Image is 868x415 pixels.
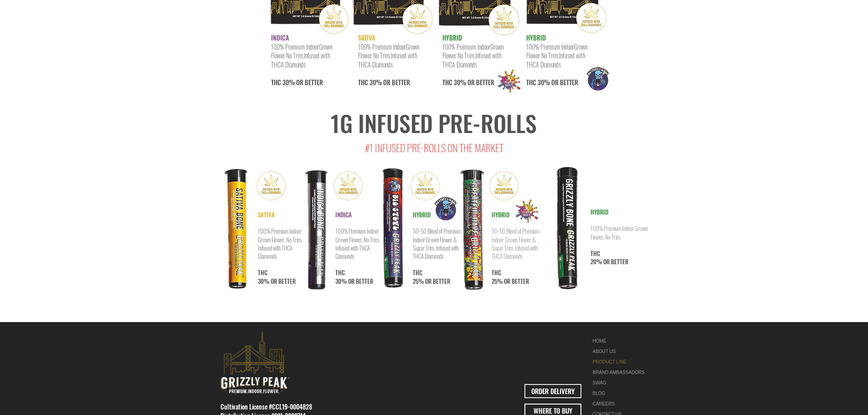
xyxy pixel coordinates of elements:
img: sativa bone.png [211,165,267,294]
span: 100% Premium Indoor [358,42,406,51]
a: ABOUT US [593,346,650,357]
img: BS-Logo.png [426,189,466,229]
span: 100% Premium Indoor Grown Flower, No Trim. [591,224,648,241]
a: BLOG [593,388,650,399]
span: 100% Premium Indoor [442,42,490,51]
span: ORDER DELIVERY [531,386,575,396]
span: THC 20% OR BETTER [591,249,628,266]
span: THC 30% OR BETTER [442,51,501,87]
span: HYBRID [591,207,608,216]
img: THC-infused.png [332,169,365,202]
img: GD bone.png [442,164,498,293]
span: Infused with THCA Diamonds [526,51,585,69]
img: THC-infused.png [488,169,520,202]
img: THC-infused.png [255,169,288,202]
img: GB bone.png [539,162,597,295]
span: 100% Premium Indoor Grown Flower, No Trim, Infused with THCA Diamonds [335,226,380,261]
span: Grown Flower No Trim, [271,42,332,61]
span: Infused with THCA Diamonds [358,51,417,69]
span: THC 30% OR BETTER [258,268,296,285]
span: 50-50 Blend of Premium Indoor Grown Flower & Sugar Trim, Infused with THCA Diamonds [413,226,461,261]
span: HYBRID [526,33,546,42]
img: bsbone.png [365,164,421,293]
span: THC 25% OR BETTER [413,268,450,285]
img: GD-logo.png [492,64,527,99]
img: GD-logo.png [509,194,544,229]
span: #1 INFUSED PRE-ROLLS ON THE MARKET [365,140,503,155]
span: 100% Premium Indoor Grown Flower, No Trim, Infused with THCA Diamonds [258,226,302,261]
span: Grown Flower No Trim, [442,42,503,61]
span: THC 30% OR BETTER [526,51,585,87]
span: Grown Flower No Trim, [358,42,419,61]
svg: premium-indoor-cannabis [221,331,290,393]
span: Infused with THCA Diamonds [271,51,330,69]
div: BRAND AMBASSADORS [593,367,650,378]
span: HYBRID [413,210,431,219]
a: PRODUCT LINE [593,357,650,367]
img: indicabone.png [290,165,346,294]
span: INDICA [271,33,289,42]
span: Grown Flower No Trim, [526,42,587,61]
span: Infused with THCA Diamonds [442,51,501,69]
span: THC 25% OR BETTER [492,268,529,285]
span: 50-50 Blend of Premium Indoor Grown Flower & Sugar Trim, Infused with THCA Diamonds [492,226,539,261]
span: THC 30% OR BETTER [358,51,417,87]
img: BS-Logo.png [578,59,618,99]
a: SWAG [593,378,650,388]
span: THC 30% OR BETTER [335,268,373,285]
span: 100% Premium Indoor [526,42,574,51]
span: 1G INFUSED PRE-ROLLS [331,106,537,139]
a: HOME [593,336,650,346]
img: THC-infused.png [409,169,442,202]
a: ORDER DELIVERY [524,384,581,398]
span: THC 30% OR BETTER [271,51,330,87]
span: HYBRID [492,210,509,219]
span: 100% Premium Indoor [271,42,319,51]
a: CAREERS [593,399,650,409]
